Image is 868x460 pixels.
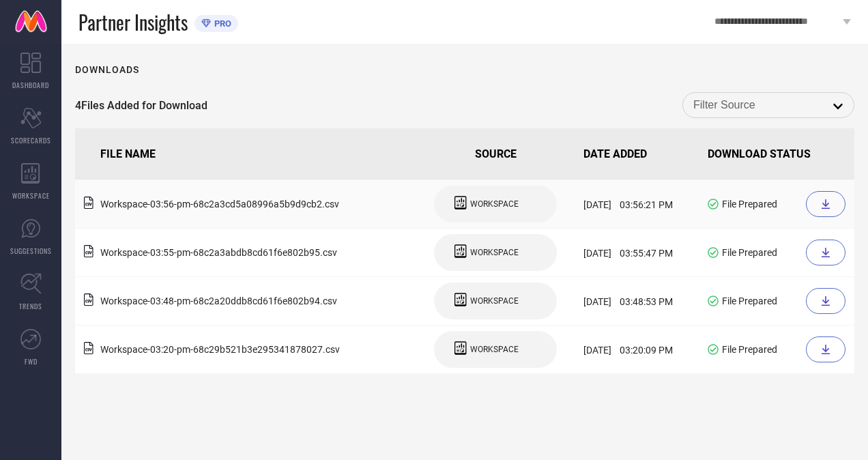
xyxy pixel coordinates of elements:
[470,296,519,306] span: WORKSPACE
[10,246,52,256] span: SUGGESTIONS
[12,80,49,90] span: DASHBOARD
[100,296,337,306] span: Workspace - 03:48-pm - 68c2a20ddb8cd61f6e802b94 .csv
[100,199,339,210] span: Workspace - 03:56-pm - 68c2a3cd5a08996a5b9d9cb2 .csv
[806,191,849,217] a: Download
[722,296,777,306] span: File Prepared
[806,336,849,362] a: Download
[470,345,519,354] span: WORKSPACE
[470,248,519,257] span: WORKSPACE
[583,199,673,210] span: [DATE] 03:56:21 PM
[806,288,849,314] a: Download
[583,296,673,307] span: [DATE] 03:48:53 PM
[12,190,50,201] span: WORKSPACE
[413,128,578,180] th: SOURCE
[11,135,51,145] span: SCORECARDS
[75,64,139,75] h1: Downloads
[722,247,777,258] span: File Prepared
[578,128,701,180] th: DATE ADDED
[100,344,340,355] span: Workspace - 03:20-pm - 68c29b521b3e295341878027 .csv
[583,345,673,356] span: [DATE] 03:20:09 PM
[19,301,42,311] span: TRENDS
[806,240,849,265] a: Download
[722,199,777,210] span: File Prepared
[583,248,673,259] span: [DATE] 03:55:47 PM
[78,8,188,36] span: Partner Insights
[722,344,777,355] span: File Prepared
[702,128,854,180] th: DOWNLOAD STATUS
[75,128,413,180] th: FILE NAME
[211,18,231,29] span: PRO
[470,199,519,209] span: WORKSPACE
[100,247,337,258] span: Workspace - 03:55-pm - 68c2a3abdb8cd61f6e802b95 .csv
[25,356,38,366] span: FWD
[75,99,207,112] span: 4 Files Added for Download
